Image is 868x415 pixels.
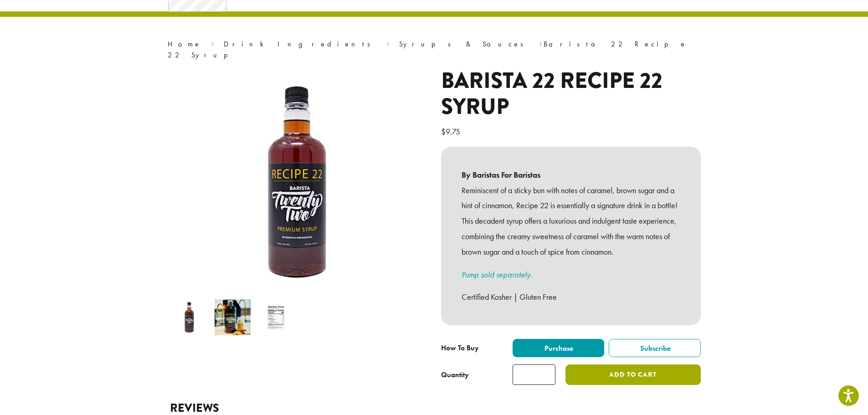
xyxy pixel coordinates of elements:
[399,39,529,49] a: Syrups & Sauces
[168,39,201,49] a: Home
[441,343,479,353] span: How To Buy
[170,401,699,415] h2: Reviews
[224,39,376,49] a: Drink Ingredients
[462,269,532,280] a: Pump sold separately.
[258,299,294,335] img: Barista 22 Recipe 22 Syrup - Image 3
[462,289,680,305] p: Certified Kosher | Gluten Free
[386,36,390,50] span: ›
[441,126,446,137] span: $
[539,36,542,50] span: ›
[441,369,469,380] div: Quantity
[462,167,680,183] b: By Baristas For Baristas
[215,299,251,335] img: Barista 22 Recipe 22 Syrup - Image 2
[513,364,555,385] input: Product quantity
[441,68,701,120] h1: Barista 22 Recipe 22 Syrup
[543,343,573,353] span: Purchase
[462,183,680,260] p: Reminiscent of a sticky bun with notes of caramel, brown sugar and a hint of cinnamon, Recipe 22 ...
[211,36,214,50] span: ›
[441,126,462,137] bdi: 9.75
[168,39,701,61] nav: Breadcrumb
[639,343,671,353] span: Subscribe
[565,364,700,385] button: Add to cart
[171,299,207,335] img: Barista 22 Recipe 22 Syrup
